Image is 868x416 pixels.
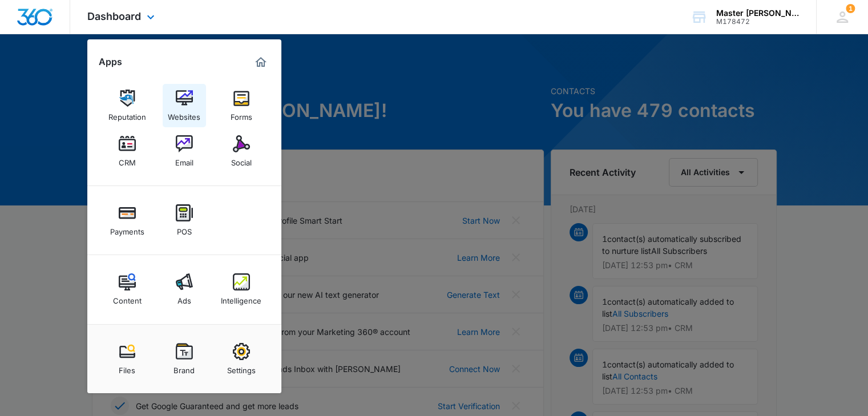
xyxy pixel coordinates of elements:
div: Files [119,360,135,375]
span: 1 [846,4,855,13]
div: CRM [119,152,136,167]
div: account name [716,9,800,18]
div: Forms [231,107,252,122]
a: Websites [163,84,206,127]
a: Ads [163,268,206,311]
div: Brand [173,360,195,375]
h2: Apps [99,56,122,67]
a: Marketing 360® Dashboard [252,53,270,71]
div: Ads [177,290,191,305]
a: Files [106,337,149,381]
div: account id [716,18,800,26]
div: Email [175,152,193,167]
a: Payments [106,199,149,242]
div: Reputation [108,107,146,122]
span: Dashboard [87,10,141,22]
a: Email [163,130,206,173]
a: Settings [220,337,263,381]
div: Content [113,290,142,305]
div: POS [177,221,192,236]
a: Reputation [106,84,149,127]
div: Social [231,152,252,167]
a: Social [220,130,263,173]
a: POS [163,199,206,242]
a: Intelligence [220,268,263,311]
a: CRM [106,130,149,173]
div: Websites [168,107,200,122]
div: notifications count [846,4,855,13]
a: Forms [220,84,263,127]
div: Settings [227,360,256,375]
div: Payments [110,221,144,236]
div: Intelligence [221,290,261,305]
a: Content [106,268,149,311]
a: Brand [163,337,206,381]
